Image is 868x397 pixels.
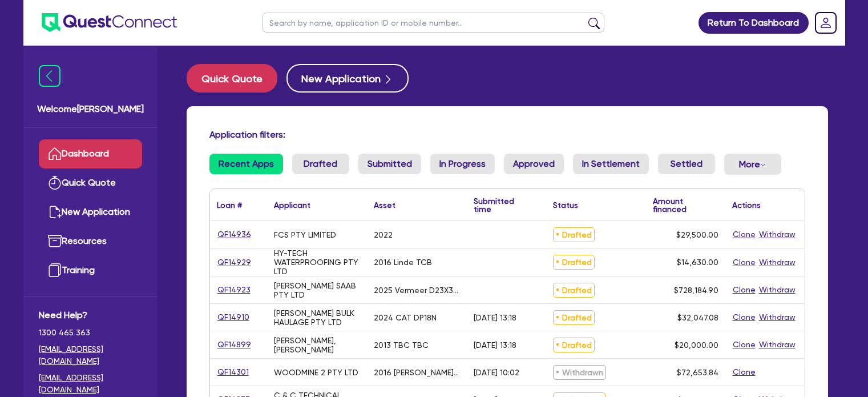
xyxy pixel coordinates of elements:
div: 2024 CAT DP18N [374,313,437,322]
span: Drafted [553,310,595,325]
a: New Application [39,198,142,227]
img: icon-menu-close [39,65,60,87]
a: [EMAIL_ADDRESS][DOMAIN_NAME] [39,343,142,367]
a: Approved [504,154,564,174]
div: Amount financed [653,197,718,213]
a: [EMAIL_ADDRESS][DOMAIN_NAME] [39,372,142,396]
a: Submitted [358,154,421,174]
span: Drafted [553,227,595,242]
img: new-application [48,205,62,219]
div: [PERSON_NAME] SAAB PTY LTD [274,281,360,299]
span: $32,047.08 [677,313,718,322]
div: [DATE] 10:02 [474,368,519,377]
span: $728,184.90 [674,286,718,295]
span: $29,500.00 [676,230,718,239]
button: Clone [732,256,756,269]
button: Withdraw [758,228,796,241]
a: QF14899 [217,338,252,351]
button: Withdraw [758,283,796,296]
span: Need Help? [39,308,142,322]
span: Drafted [553,255,595,270]
div: 2022 [374,230,393,239]
a: Training [39,256,142,285]
button: Clone [732,283,756,296]
img: quick-quote [48,176,62,190]
div: Status [553,201,578,209]
input: Search by name, application ID or mobile number... [262,13,604,33]
button: Clone [732,228,756,241]
span: Drafted [553,283,595,298]
span: 1300 465 363 [39,327,142,339]
a: Resources [39,227,142,256]
button: Quick Quote [187,64,277,93]
a: In Progress [430,154,495,174]
div: [PERSON_NAME], [PERSON_NAME] [274,336,360,354]
img: training [48,263,62,277]
div: WOODMINE 2 PTY LTD [274,368,358,377]
img: quest-connect-logo-blue [42,13,177,32]
span: $72,653.84 [677,368,718,377]
h4: Application filters: [209,129,805,140]
a: Recent Apps [209,154,283,174]
span: $20,000.00 [675,340,718,350]
a: QF14910 [217,311,250,324]
button: Withdraw [758,256,796,269]
div: [PERSON_NAME] BULK HAULAGE PTY LTD [274,308,360,327]
div: 2016 [PERSON_NAME] ST2 18 Pallet Full Mezz [374,368,460,377]
a: Dashboard [39,139,142,169]
button: Dropdown toggle [724,154,781,175]
a: Settled [658,154,715,174]
button: Withdraw [758,311,796,324]
img: resources [48,234,62,248]
a: Quick Quote [187,64,286,93]
div: Asset [374,201,395,209]
a: Drafted [292,154,349,174]
a: In Settlement [573,154,649,174]
button: New Application [286,64,409,93]
div: 2025 Vermeer D23X30DRS3 [374,286,460,295]
div: [DATE] 13:18 [474,340,516,350]
div: HY-TECH WATERPROOFING PTY LTD [274,248,360,276]
a: QF14929 [217,256,252,269]
div: 2013 TBC TBC [374,340,429,350]
div: Loan # [217,201,242,209]
a: QF14301 [217,366,249,379]
div: [DATE] 13:18 [474,313,516,322]
a: Quick Quote [39,169,142,198]
div: Submitted time [474,197,529,213]
div: Applicant [274,201,310,209]
button: Clone [732,311,756,324]
span: Drafted [553,338,595,352]
span: Welcome [PERSON_NAME] [37,102,144,116]
button: Withdraw [758,338,796,351]
span: Withdrawn [553,365,606,380]
a: QF14923 [217,283,251,296]
button: Clone [732,338,756,351]
div: FCS PTY LIMITED [274,230,336,239]
a: QF14936 [217,228,252,241]
div: Actions [732,201,761,209]
span: $14,630.00 [677,258,718,267]
a: Dropdown toggle [811,8,841,38]
a: Return To Dashboard [699,12,809,34]
div: 2016 Linde TCB [374,258,432,267]
button: Clone [732,366,756,379]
